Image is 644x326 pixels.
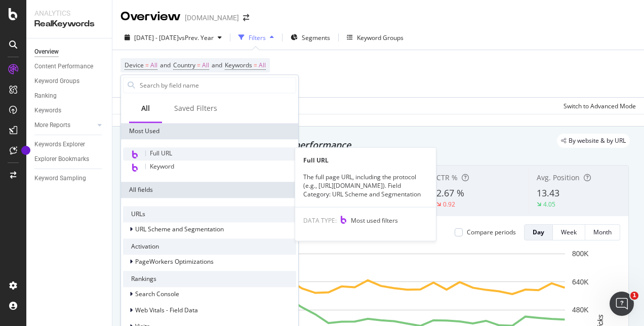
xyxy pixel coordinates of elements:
[120,8,181,25] div: Overview
[436,187,464,199] span: 2.67 %
[559,98,636,114] button: Switch to Advanced Mode
[34,76,105,87] a: Keyword Groups
[174,103,217,113] div: Saved Filters
[34,120,95,131] a: More Reports
[537,187,559,199] span: 13.43
[561,228,577,236] div: Week
[443,200,455,209] div: 0.92
[34,173,105,184] a: Keyword Sampling
[135,290,179,299] span: Search Console
[150,58,157,72] span: All
[436,173,458,182] span: CTR %
[295,156,436,165] div: Full URL
[537,173,580,182] span: Avg. Position
[121,123,298,139] div: Most Used
[34,120,70,131] div: More Reports
[249,33,266,42] div: Filters
[557,134,630,148] div: legacy label
[287,29,334,46] button: Segments
[351,216,398,224] span: Most used filters
[120,29,226,46] button: [DATE] - [DATE]vsPrev. Year
[34,91,57,101] div: Ranking
[553,224,585,240] button: Week
[563,102,636,110] div: Switch to Advanced Mode
[234,29,278,46] button: Filters
[295,173,436,198] div: The full page URL, including the protocol (e.g., [URL][DOMAIN_NAME]). Field Category: URL Scheme ...
[467,228,516,236] div: Compare periods
[585,224,620,240] button: Month
[34,76,79,87] div: Keyword Groups
[572,250,589,258] text: 800K
[34,47,59,57] div: Overview
[243,14,249,21] div: arrow-right-arrow-left
[145,61,149,69] span: =
[34,105,105,116] a: Keywords
[34,8,104,18] div: Analytics
[34,18,104,30] div: RealKeywords
[212,61,222,69] span: and
[135,306,198,315] span: Web Vitals - Field Data
[123,238,296,255] div: Activation
[343,29,408,46] button: Keyword Groups
[185,13,239,23] div: [DOMAIN_NAME]
[179,33,214,42] span: vs Prev. Year
[543,200,555,209] div: 4.05
[134,33,179,42] span: [DATE] - [DATE]
[202,58,209,72] span: All
[125,61,144,69] span: Device
[569,138,626,144] span: By website & by URL
[135,225,224,234] span: URL Scheme and Segmentation
[34,61,105,72] a: Content Performance
[123,206,296,222] div: URLs
[610,292,634,316] iframe: Intercom live chat
[34,105,61,116] div: Keywords
[524,224,553,240] button: Day
[160,61,171,69] span: and
[593,228,612,236] div: Month
[197,61,200,69] span: =
[303,216,337,224] span: DATA TYPE:
[150,162,174,171] span: Keyword
[135,258,214,266] span: PageWorkers Optimizations
[121,182,298,198] div: All fields
[150,149,172,157] span: Full URL
[254,61,257,69] span: =
[34,139,85,150] div: Keywords Explorer
[34,139,105,150] a: Keywords Explorer
[34,154,89,165] div: Explorer Bookmarks
[572,278,589,286] text: 640K
[533,228,544,236] div: Day
[139,77,296,93] input: Search by field name
[225,61,252,69] span: Keywords
[572,306,589,314] text: 480K
[259,58,266,72] span: All
[357,33,404,42] div: Keyword Groups
[630,292,638,300] span: 1
[141,103,150,113] div: All
[34,91,105,101] a: Ranking
[34,154,105,165] a: Explorer Bookmarks
[302,33,330,42] span: Segments
[123,271,296,287] div: Rankings
[34,173,86,184] div: Keyword Sampling
[173,61,195,69] span: Country
[34,61,93,72] div: Content Performance
[21,146,30,155] div: Tooltip anchor
[34,47,105,57] a: Overview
